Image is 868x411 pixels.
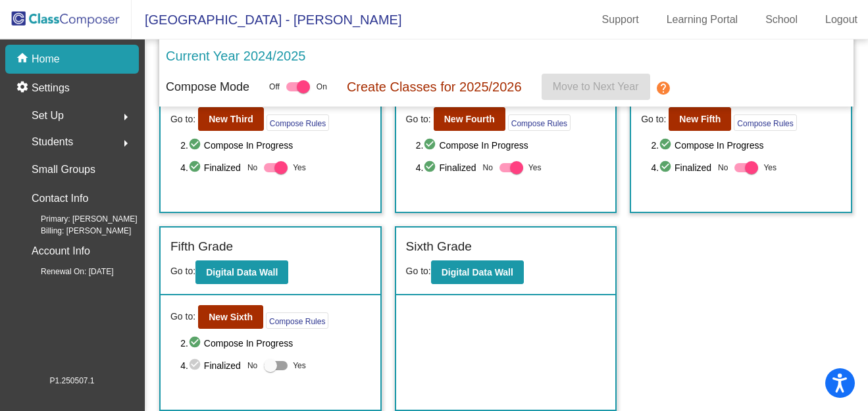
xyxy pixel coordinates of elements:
[679,114,721,124] b: New Fifth
[32,160,95,179] p: Small Groups
[32,133,73,151] span: Students
[20,213,138,225] span: Primary: [PERSON_NAME]
[266,312,328,329] button: Compose Rules
[247,360,257,372] span: No
[118,109,134,125] mat-icon: arrow_right
[206,267,278,278] b: Digital Data Wall
[293,160,306,176] span: Yes
[170,310,195,324] span: Go to:
[659,137,675,153] mat-icon: check_circle
[553,81,639,92] span: Move to Next Year
[508,114,571,131] button: Compose Rules
[755,9,808,30] a: School
[180,160,241,176] span: 4. Finalized
[442,267,513,278] b: Digital Data Wall
[482,162,492,174] span: No
[592,9,650,30] a: Support
[170,112,195,126] span: Go to:
[209,312,253,322] b: New Sixth
[416,137,605,153] span: 2. Compose In Progress
[188,335,204,351] mat-icon: check_circle
[641,112,666,126] span: Go to:
[269,81,280,93] span: Off
[659,160,675,176] mat-icon: check_circle
[651,160,711,176] span: 4. Finalized
[317,81,327,93] span: On
[669,107,731,131] button: New Fifth
[347,77,522,97] p: Create Classes for 2025/2026
[293,358,306,374] span: Yes
[423,160,439,176] mat-icon: check_circle
[416,160,476,176] span: 4. Finalized
[32,80,70,96] p: Settings
[188,160,204,176] mat-icon: check_circle
[118,135,134,151] mat-icon: arrow_right
[406,112,431,126] span: Go to:
[198,107,264,131] button: New Third
[815,9,868,30] a: Logout
[423,137,439,153] mat-icon: check_circle
[198,305,263,329] button: New Sixth
[20,266,113,278] span: Renewal On: [DATE]
[655,80,671,96] mat-icon: help
[20,225,131,237] span: Billing: [PERSON_NAME]
[209,114,253,124] b: New Third
[406,237,472,256] label: Sixth Grade
[16,80,32,96] mat-icon: settings
[188,137,204,153] mat-icon: check_circle
[718,162,728,174] span: No
[431,260,524,284] button: Digital Data Wall
[656,9,749,30] a: Learning Portal
[32,107,64,125] span: Set Up
[166,78,249,96] p: Compose Mode
[170,266,195,276] span: Go to:
[267,114,329,131] button: Compose Rules
[734,114,796,131] button: Compose Rules
[651,137,840,153] span: 2. Compose In Progress
[16,51,32,67] mat-icon: home
[406,266,431,276] span: Go to:
[166,46,305,66] p: Current Year 2024/2025
[32,51,60,67] p: Home
[188,358,204,374] mat-icon: check_circle
[528,160,542,176] span: Yes
[180,335,370,351] span: 2. Compose In Progress
[763,160,777,176] span: Yes
[195,260,288,284] button: Digital Data Wall
[444,114,495,124] b: New Fourth
[132,9,401,30] span: [GEOGRAPHIC_DATA] - [PERSON_NAME]
[247,162,257,174] span: No
[170,237,233,256] label: Fifth Grade
[32,189,88,208] p: Contact Info
[32,242,90,260] p: Account Info
[180,358,241,374] span: 4. Finalized
[180,137,370,153] span: 2. Compose In Progress
[434,107,505,131] button: New Fourth
[542,74,650,100] button: Move to Next Year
